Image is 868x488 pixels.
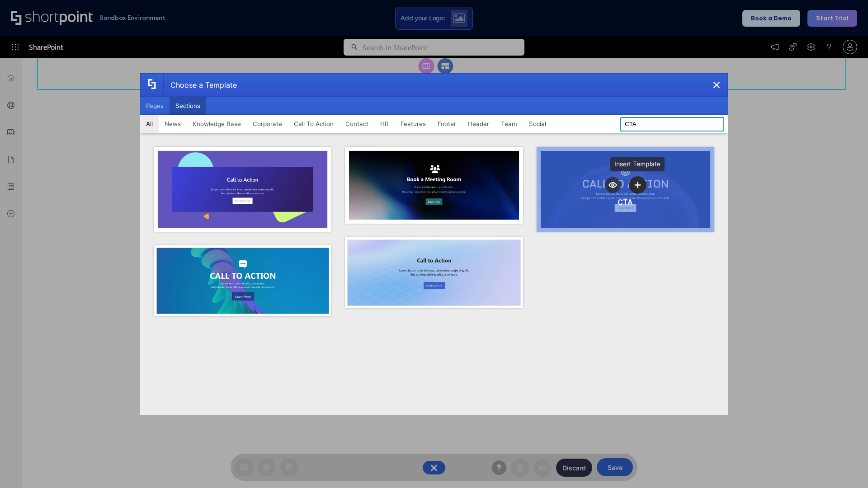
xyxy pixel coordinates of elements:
div: template selector [140,73,728,415]
iframe: Chat Widget [823,445,868,488]
div: CTA [618,197,633,206]
button: Social [523,115,552,133]
button: All [140,115,159,133]
div: Choose a Template [163,74,237,96]
button: Header [462,115,495,133]
button: Contact [340,115,374,133]
button: Footer [432,115,462,133]
button: HR [374,115,395,133]
button: News [159,115,187,133]
button: Call To Action [288,115,340,133]
button: Pages [140,97,170,115]
button: Team [495,115,523,133]
button: Features [395,115,432,133]
button: Sections [170,97,206,115]
button: Corporate [247,115,288,133]
input: Search [620,117,724,131]
button: Knowledge Base [187,115,247,133]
